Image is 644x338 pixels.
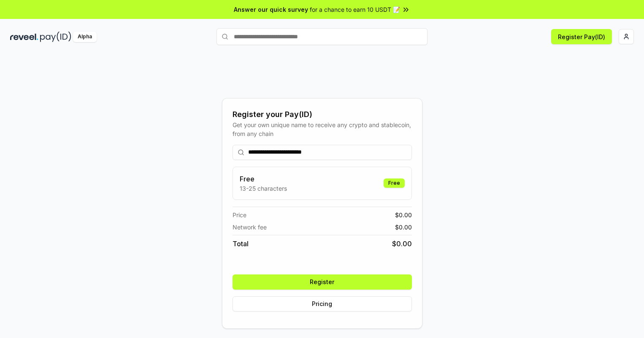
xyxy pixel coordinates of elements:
[395,223,412,232] span: $ 0.00
[10,32,38,42] img: reveel_dark
[234,5,308,14] span: Answer our quick survey
[233,109,412,120] div: Register your Pay(ID)
[384,178,405,188] div: Free
[551,29,612,44] button: Register Pay(ID)
[310,5,400,14] span: for a chance to earn 10 USDT 📝
[233,296,412,311] button: Pricing
[233,120,412,138] div: Get your own unique name to receive any crypto and stablecoin, from any chain
[392,239,412,249] span: $ 0.00
[233,239,249,249] span: Total
[395,210,412,219] span: $ 0.00
[240,174,287,184] h3: Free
[240,184,287,193] p: 13-25 characters
[233,210,246,219] span: Price
[233,274,412,290] button: Register
[233,223,267,232] span: Network fee
[73,32,97,42] div: Alpha
[40,32,71,42] img: pay_id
